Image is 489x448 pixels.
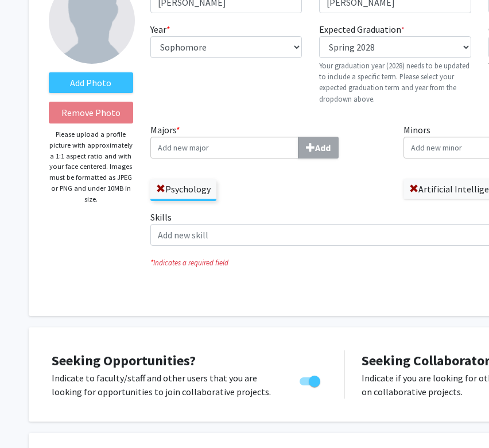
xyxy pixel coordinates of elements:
button: Majors* [298,137,339,159]
label: AddProfile Picture [49,72,133,93]
button: Remove Photo [49,102,133,123]
label: Psychology [150,179,216,199]
span: Seeking Opportunities? [52,352,196,369]
iframe: Chat [9,396,49,439]
input: Majors*Add [150,137,298,159]
label: Expected Graduation [319,22,405,36]
b: Add [315,142,331,153]
label: Year [150,22,170,36]
div: Toggle [295,371,327,388]
p: Please upload a profile picture with approximately a 1:1 aspect ratio and with your face centered... [49,129,133,204]
p: Your graduation year (2028) needs to be updated to include a specific term. Please select your ex... [319,60,471,105]
label: Majors [150,123,387,159]
p: Indicate to faculty/staff and other users that you are looking for opportunities to join collabor... [52,371,278,399]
